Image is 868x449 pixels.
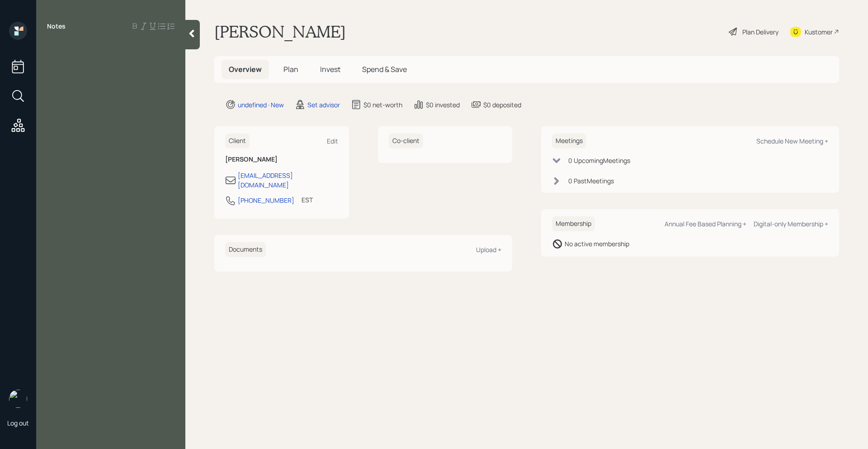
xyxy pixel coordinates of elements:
[302,195,313,205] div: EST
[362,64,407,74] span: Spend & Save
[283,64,298,74] span: Plan
[389,134,423,148] h6: Co-client
[238,171,338,190] div: [EMAIL_ADDRESS][DOMAIN_NAME]
[47,22,66,31] label: Notes
[214,22,346,42] h1: [PERSON_NAME]
[665,220,746,228] div: Annual Fee Based Planning +
[568,176,614,186] div: 0 Past Meeting s
[805,27,833,37] div: Kustomer
[327,137,338,145] div: Edit
[307,100,340,110] div: Set advisor
[754,220,828,228] div: Digital-only Membership +
[238,100,284,110] div: undefined · New
[756,137,828,145] div: Schedule New Meeting +
[229,64,262,74] span: Overview
[426,100,460,110] div: $0 invested
[7,419,29,427] div: Log out
[9,390,27,408] img: retirable_logo.png
[483,100,521,110] div: $0 deposited
[238,196,294,205] div: [PHONE_NUMBER]
[568,156,630,165] div: 0 Upcoming Meeting s
[552,216,595,231] h6: Membership
[363,100,402,110] div: $0 net-worth
[225,156,338,163] h6: [PERSON_NAME]
[565,239,629,248] div: No active membership
[742,27,778,37] div: Plan Delivery
[320,64,340,74] span: Invest
[552,134,586,148] h6: Meetings
[225,134,250,148] h6: Client
[476,245,501,254] div: Upload +
[225,242,266,257] h6: Documents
